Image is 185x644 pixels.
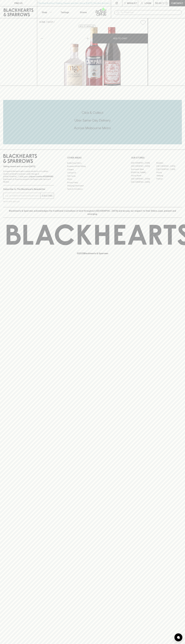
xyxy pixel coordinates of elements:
a: Prahran [156,177,182,180]
p: OUR STORES [131,156,182,159]
h5: Across Melbourne Metro [3,126,182,130]
p: 0 [166,2,167,4]
p: Blackhearts & Sparrows acknowledges the traditional Custodians of land throughout [GEOGRAPHIC_DAT... [5,209,180,216]
button: Shop [37,6,56,18]
a: SHOP [47,21,53,23]
a: [GEOGRAPHIC_DATA] [131,165,156,168]
button: SUBSCRIBE [41,193,54,199]
button: ADD TO CART [93,34,148,43]
a: Bottle Drop FAQ's [67,161,118,165]
a: [GEOGRAPHIC_DATA] [156,168,182,171]
h5: Uber Same-Day Delivery [3,118,182,123]
a: Privacy Policy [67,181,118,184]
a: Fitzroy North [131,174,156,177]
img: bubble-icon [177,636,180,639]
p: Tastings [61,11,69,14]
h5: Click & Collect [3,111,182,115]
button: Add to wishlist [139,19,147,26]
a: Brunswick West [131,168,156,171]
p: It is against the law to sell or supply alcohol to, or to obtain alcohol on behalf of a person un... [3,170,54,183]
a: Contact Us [67,171,118,174]
p: OTHER AREAS [67,156,118,159]
p: Wishlist [127,2,137,5]
p: Login [145,2,151,5]
a: [GEOGRAPHIC_DATA] [131,177,156,180]
a: Braddon [156,161,182,165]
div: Call to action block [3,100,182,144]
a: HOME [39,21,45,23]
p: Shop [42,11,47,14]
a: [GEOGRAPHIC_DATA] [131,161,156,165]
p: FIND US [14,2,23,5]
a: Business & Bulk Gifting [67,165,118,168]
strong: Liquor License #32064953 [29,175,53,178]
a: Geelong [156,174,182,177]
a: FAQ's [67,178,118,181]
input: e.g. jane@blackheartsandsparrows.com.au [5,194,40,198]
p: $0.00 [155,2,162,5]
a: [GEOGRAPHIC_DATA] [156,165,182,168]
a: Tastings [56,6,74,18]
a: Fitzroy [156,171,182,174]
a: Shipping Information [67,184,118,187]
p: Sibling owned and run since [DATE] [3,165,54,168]
button: Add to wishlist [78,25,96,28]
p: ADD TO CART [113,37,127,40]
a: Careers [67,168,118,171]
a: Terms & Conditions [67,187,118,191]
a: Stores [74,6,93,18]
a: Gift Cards [67,174,118,178]
a: [GEOGRAPHIC_DATA] [131,180,156,184]
input: Try "Pinot noir" [121,10,180,15]
p: Checkout [171,2,183,5]
img: 31522.png [37,27,148,86]
p: Stores [80,11,87,14]
p: Subscribe to The Blackhearts Newsletter [3,188,54,191]
a: [PERSON_NAME] [131,171,156,174]
p: We will never spam you [3,200,54,203]
p: SUBSCRIBE [42,194,53,197]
